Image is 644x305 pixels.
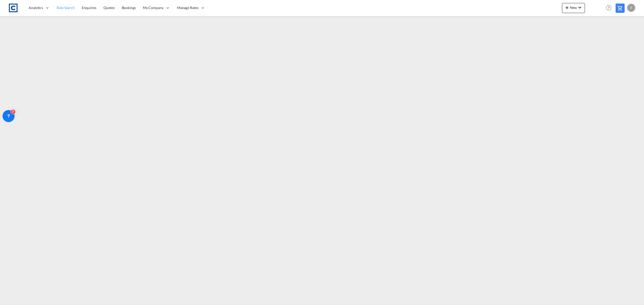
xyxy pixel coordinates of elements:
[122,6,136,10] span: Bookings
[627,4,635,12] div: F
[564,5,570,11] md-icon: icon-plus 400-fg
[177,5,198,10] span: Manage Rates
[57,6,75,10] span: Rate Search
[605,4,616,13] div: Help
[82,6,96,10] span: Enquiries
[143,5,164,10] span: My Company
[605,4,613,12] span: Help
[562,3,585,13] button: icon-plus 400-fgNewicon-chevron-down
[29,5,43,10] span: Analytics
[103,6,114,10] span: Quotes
[8,2,19,14] img: 1fdb9190129311efbfaf67cbb4249bed.jpeg
[564,6,583,10] span: New
[577,5,583,11] md-icon: icon-chevron-down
